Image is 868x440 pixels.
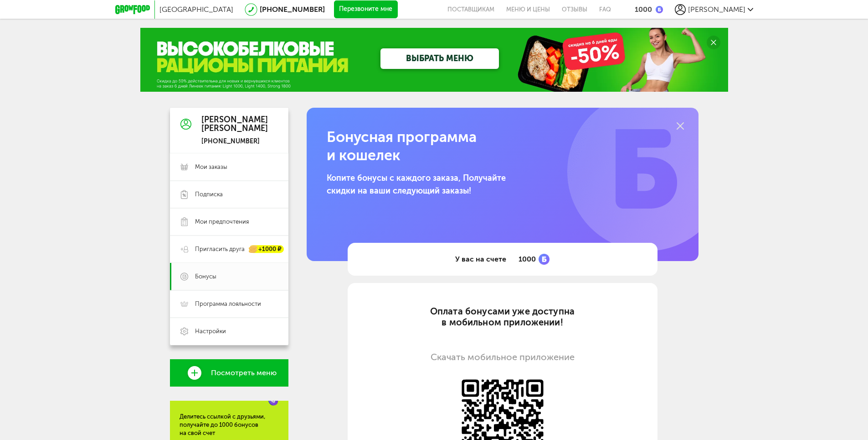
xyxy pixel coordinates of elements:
[170,236,288,263] a: Пригласить друга +1000 ₽
[195,245,245,253] span: Пригласить друга
[170,290,288,318] a: Программа лояльности
[211,369,277,377] span: Посмотреть меню
[159,5,233,14] span: [GEOGRAPHIC_DATA]
[201,115,268,134] div: [PERSON_NAME] [PERSON_NAME]
[195,300,261,308] span: Программа лояльности
[327,172,526,197] p: Копите бонусы с каждого заказа, Получайте скидки на ваши следующий заказы!
[195,190,223,199] span: Подписка
[170,263,288,290] a: Бонусы
[567,92,727,251] img: b.77db1d0.png
[170,208,288,236] a: Мои предпочтения
[380,48,499,69] a: ВЫБРАТЬ МЕНЮ
[656,6,663,13] img: bonus_b.cdccf46.png
[260,5,325,14] a: [PHONE_NUMBER]
[635,5,652,14] div: 1000
[195,163,227,171] span: Мои заказы
[519,254,536,265] span: 1000
[170,153,288,181] a: Мои заказы
[370,351,635,362] div: Скачать мобильное приложение
[334,0,398,19] button: Перезвоните мне
[195,327,226,335] span: Настройки
[327,128,580,164] h1: Бонусная программа и кошелек
[455,254,506,265] span: У вас на счете
[195,272,216,281] span: Бонусы
[539,254,550,265] img: bonus_b.cdccf46.png
[170,359,288,387] a: Посмотреть меню
[180,413,279,437] div: Делитесь ссылкой с друзьями, получайте до 1000 бонусов на свой счет
[370,306,635,328] div: Оплата бонусами уже доступна в мобильном приложении!
[195,218,249,226] span: Мои предпочтения
[170,181,288,208] a: Подписка
[170,318,288,345] a: Настройки
[201,137,268,146] div: [PHONE_NUMBER]
[249,246,284,253] div: +1000 ₽
[688,5,745,14] span: [PERSON_NAME]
